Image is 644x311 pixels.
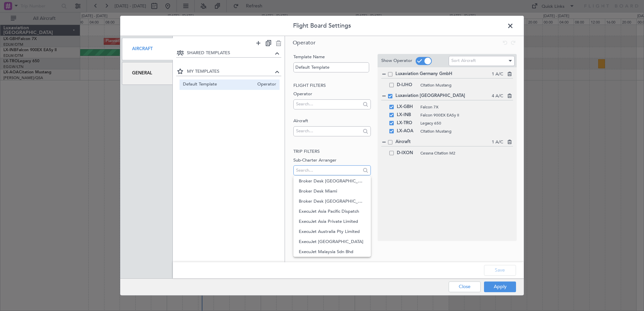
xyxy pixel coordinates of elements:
[296,126,360,136] input: Search...
[293,118,371,125] label: Aircraft
[484,281,516,292] button: Apply
[187,68,273,75] span: MY TEMPLATES
[420,104,513,110] span: Falcon 7X
[420,112,513,118] span: Falcon 900EX EASy II
[381,58,412,64] label: Show Operator
[492,71,503,78] span: 1 A/C
[420,150,507,156] span: Cessna Citation M2
[254,81,276,88] span: Operator
[299,176,365,186] span: Broker Desk [GEOGRAPHIC_DATA]
[299,206,365,216] span: ExecuJet Asia Pacific Dispatch
[296,165,360,175] input: Search...
[397,81,417,89] span: D-IJHO
[120,16,524,36] header: Flight Board Settings
[293,82,371,89] h2: Flight filters
[293,91,371,98] label: Operator
[420,128,513,134] span: Citation Mustang
[397,103,417,111] span: LX-GBH
[296,99,360,109] input: Search...
[395,139,492,145] span: Aircraft
[299,216,365,227] span: ExecuJet Asia Private Limited
[293,39,316,46] span: Operator
[449,281,481,292] button: Close
[299,196,365,206] span: Broker Desk [GEOGRAPHIC_DATA]
[420,82,513,88] span: Citation Mustang
[299,227,365,237] span: ExecuJet Australia Pty Limited
[293,157,371,164] label: Sub-Charter Arranger
[293,54,371,61] label: Template Name
[397,119,417,127] span: LX-TRO
[397,127,417,135] span: LX-AOA
[122,38,173,60] div: Aircraft
[492,93,503,100] span: 4 A/C
[293,148,371,155] h2: Trip filters
[420,120,513,126] span: Legacy 650
[299,237,365,247] span: ExecuJet [GEOGRAPHIC_DATA]
[451,58,476,64] span: Sort Aircraft
[299,247,365,257] span: ExecuJet Malaysia Sdn Bhd
[299,186,365,196] span: Broker Desk Miami
[183,81,254,88] span: Default Template
[122,62,173,84] div: General
[395,93,492,99] span: Luxaviation [GEOGRAPHIC_DATA]
[492,139,503,146] span: 1 A/C
[397,149,417,157] span: D-IXON
[397,111,417,119] span: LX-INB
[395,71,492,77] span: Luxaviation Germany GmbH
[187,50,273,57] span: SHARED TEMPLATES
